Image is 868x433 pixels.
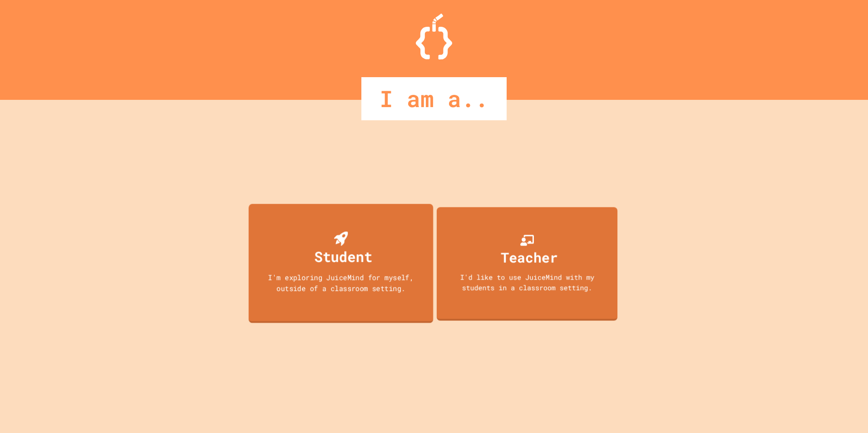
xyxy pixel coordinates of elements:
div: Student [314,246,372,267]
div: I am a.. [361,77,507,120]
div: I'd like to use JuiceMind with my students in a classroom setting. [446,272,608,292]
div: I'm exploring JuiceMind for myself, outside of a classroom setting. [258,272,424,293]
div: Teacher [501,247,557,267]
img: Logo.svg [416,14,452,59]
